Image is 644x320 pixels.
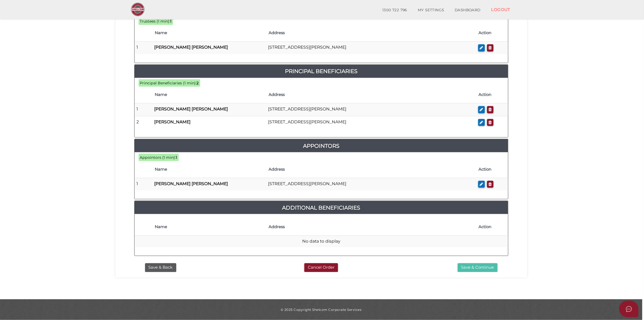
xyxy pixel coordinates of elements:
td: 2 [135,116,152,129]
td: [STREET_ADDRESS][PERSON_NAME] [266,103,476,116]
b: [PERSON_NAME] [PERSON_NAME] [154,45,228,50]
td: No data to display [135,236,508,247]
button: Cancel Order [304,263,338,272]
a: DASHBOARD [449,5,486,16]
span: Principal Beneficiaries (1 min): [140,81,197,85]
h4: Address [269,167,473,172]
h4: Address [269,92,473,97]
h4: Address [269,31,473,35]
h4: Name [155,167,263,172]
h4: Action [479,225,505,229]
button: Save & Continue [458,263,498,272]
h4: Name [155,225,263,229]
span: Appointors (1 min): [140,155,176,160]
span: Trustees (1 min): [140,19,170,24]
b: 1 [176,155,177,160]
b: [PERSON_NAME] [PERSON_NAME] [154,181,228,186]
td: [STREET_ADDRESS][PERSON_NAME] [266,178,476,190]
a: MY SETTINGS [413,5,450,16]
h4: Name [155,31,263,35]
td: 1 [135,103,152,116]
b: 2 [197,81,199,85]
h4: Name [155,92,263,97]
td: [STREET_ADDRESS][PERSON_NAME] [266,42,476,54]
h4: Action [479,31,505,35]
button: Save & Back [145,263,176,272]
a: Additional Beneficiaries [135,203,508,212]
b: 1 [170,19,172,24]
a: LOGOUT [486,4,516,15]
h4: Action [479,167,505,172]
td: 1 [135,178,152,190]
b: [PERSON_NAME] [154,119,191,124]
h4: Action [479,92,505,97]
div: © 2025 Copyright Shelcom Corporate Services [119,307,523,312]
a: 1300 722 796 [377,5,413,16]
h4: Address [269,225,473,229]
a: Appointors [135,142,508,150]
td: [STREET_ADDRESS][PERSON_NAME] [266,116,476,129]
td: 1 [135,42,152,54]
a: Principal Beneficiaries [135,67,508,75]
button: Open asap [619,301,639,317]
b: [PERSON_NAME] [PERSON_NAME] [154,106,228,112]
